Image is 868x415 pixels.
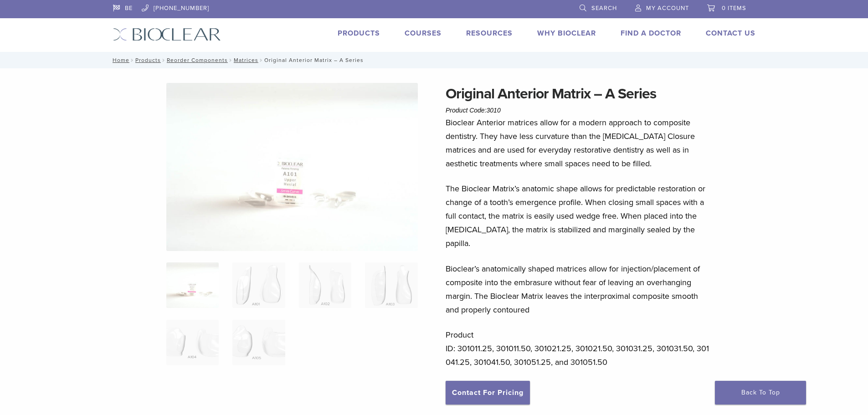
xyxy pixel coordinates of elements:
[646,5,689,12] span: My Account
[110,57,129,63] a: Home
[722,5,746,12] span: 0 items
[446,107,501,114] span: Product Code:
[166,262,219,308] img: Anterior-Original-A-Series-Matrices-324x324.jpg
[232,320,285,365] img: Original Anterior Matrix - A Series - Image 6
[537,29,596,38] a: Why Bioclear
[113,28,221,41] img: Bioclear
[299,262,351,308] img: Original Anterior Matrix - A Series - Image 3
[166,320,219,365] img: Original Anterior Matrix - A Series - Image 5
[166,83,418,251] img: Anterior Original A Series Matrices
[167,57,228,63] a: Reorder Components
[446,182,714,250] p: The Bioclear Matrix’s anatomic shape allows for predictable restoration or change of a tooth’s em...
[258,58,264,62] span: /
[234,57,258,63] a: Matrices
[135,57,161,63] a: Products
[446,328,714,369] p: Product ID: 301011.25, 301011.50, 301021.25, 301021.50, 301031.25, 301031.50, 301041.25, 301041.5...
[466,29,513,38] a: Resources
[405,29,442,38] a: Courses
[446,116,714,170] p: Bioclear Anterior matrices allow for a modern approach to composite dentistry. They have less cur...
[621,29,681,38] a: Find A Doctor
[446,262,714,317] p: Bioclear’s anatomically shaped matrices allow for injection/placement of composite into the embra...
[161,58,167,62] span: /
[106,52,762,68] nav: Original Anterior Matrix – A Series
[228,58,234,62] span: /
[706,29,755,38] a: Contact Us
[129,58,135,62] span: /
[365,262,417,308] img: Original Anterior Matrix - A Series - Image 4
[591,5,617,12] span: Search
[715,381,806,405] a: Back To Top
[446,381,530,405] a: Contact For Pricing
[232,262,285,308] img: Original Anterior Matrix - A Series - Image 2
[487,107,501,114] span: 3010
[338,29,380,38] a: Products
[446,83,714,105] h1: Original Anterior Matrix – A Series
